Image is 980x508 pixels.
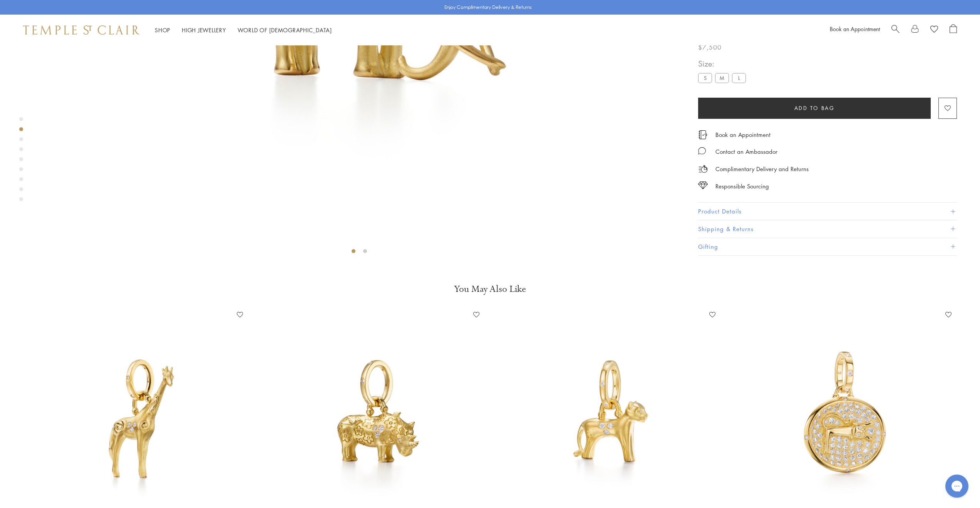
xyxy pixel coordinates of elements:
[715,182,769,191] div: Responsible Sourcing
[930,24,938,36] a: View Wishlist
[698,98,931,119] button: Add to bag
[715,147,777,157] div: Contact an Ambassador
[444,3,532,11] p: Enjoy Complimentary Delivery & Returns
[950,24,957,36] a: Open Shopping Bag
[698,164,708,174] img: icon_delivery.svg
[698,130,707,139] img: icon_appointment.svg
[891,24,900,36] a: Search
[31,283,949,295] h3: You May Also Like
[19,115,23,207] div: Product gallery navigation
[830,25,880,33] a: Book an Appointment
[182,26,226,34] a: High JewelleryHigh Jewellery
[715,130,771,139] a: Book an Appointment
[698,238,957,255] button: Gifting
[941,472,972,500] iframe: Gorgias live chat messenger
[698,182,708,189] img: icon_sourcing.svg
[698,147,706,155] img: MessageIcon-01_2.svg
[155,26,170,34] a: ShopShop
[715,73,729,83] label: M
[238,26,332,34] a: World of [DEMOGRAPHIC_DATA]World of [DEMOGRAPHIC_DATA]
[698,42,722,52] span: $7,500
[715,164,809,174] p: Complimentary Delivery and Returns
[698,220,957,238] button: Shipping & Returns
[794,104,835,112] span: Add to bag
[698,73,712,83] label: S
[698,58,749,70] span: Size:
[698,203,957,220] button: Product Details
[23,25,139,35] img: Temple St. Clair
[155,25,332,35] nav: Main navigation
[732,73,746,83] label: L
